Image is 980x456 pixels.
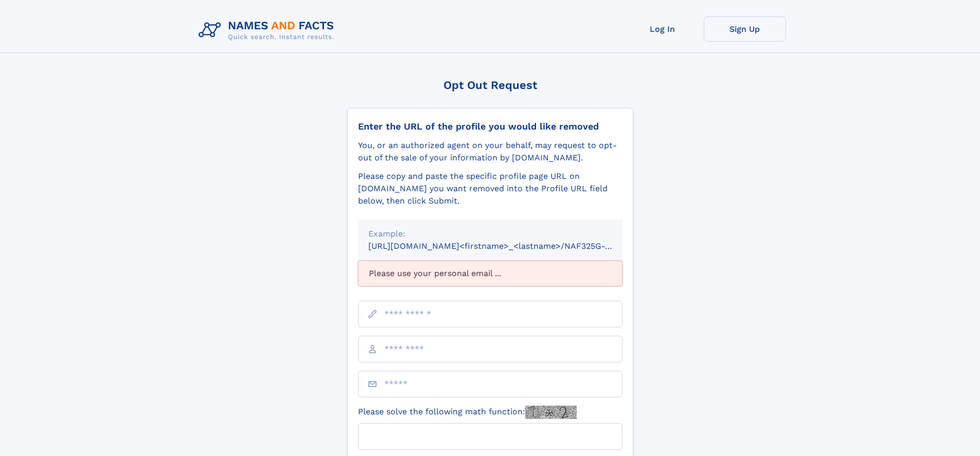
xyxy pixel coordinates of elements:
div: Example: [368,228,612,240]
div: Please use your personal email ... [358,261,622,286]
img: Logo Names and Facts [194,16,343,44]
div: Please copy and paste the specific profile page URL on [DOMAIN_NAME] you want removed into the Pr... [358,170,622,207]
small: [URL][DOMAIN_NAME]<firstname>_<lastname>/NAF325G-xxxxxxxx [368,241,642,251]
div: Opt Out Request [347,79,633,92]
a: Log In [621,16,704,42]
a: Sign Up [704,16,786,42]
label: Please solve the following math function: [358,406,577,419]
div: You, or an authorized agent on your behalf, may request to opt-out of the sale of your informatio... [358,139,622,164]
div: Enter the URL of the profile you would like removed [358,121,622,132]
